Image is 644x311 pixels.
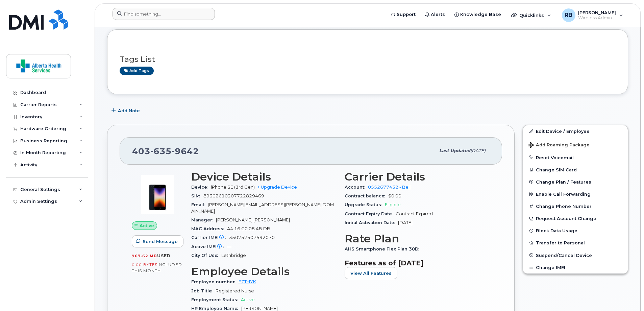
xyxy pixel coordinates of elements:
button: View All Features [345,267,397,279]
span: — [227,244,231,249]
span: $0.00 [388,193,401,198]
span: Employee number [191,279,239,284]
button: Change Plan / Features [523,176,628,188]
button: Change SIM Card [523,164,628,176]
span: Account [345,185,368,190]
span: 0.00 Bytes [132,262,157,267]
a: Add tags [120,67,154,75]
span: A4:16:C0:08:4B:DB [227,226,270,231]
a: Knowledge Base [450,8,506,21]
div: Quicklinks [506,8,556,22]
span: Enable Call Forwarding [536,192,591,197]
button: Send Message [132,235,183,247]
h3: Carrier Details [345,171,490,183]
span: RB [565,11,572,19]
h3: Device Details [191,171,337,183]
span: Job Title [191,288,216,293]
button: Enable Call Forwarding [523,188,628,200]
h3: Rate Plan [345,233,490,245]
span: included this month [132,262,182,273]
h3: Tags List [120,55,616,64]
span: Active [140,222,154,229]
button: Change Phone Number [523,200,628,212]
span: Contract balance [345,193,388,198]
span: View All Features [350,270,392,277]
span: Contract Expiry Date [345,211,396,216]
span: 967.62 MB [132,254,157,258]
div: Ryan Ballesteros [557,8,628,22]
button: Reset Voicemail [523,151,628,164]
span: [PERSON_NAME] [241,306,278,311]
button: Add Roaming Package [523,138,628,151]
span: [PERSON_NAME][EMAIL_ADDRESS][PERSON_NAME][DOMAIN_NAME] [191,202,334,213]
span: Add Note [118,107,140,114]
span: 635 [150,146,172,156]
a: Alerts [420,8,450,21]
span: Active IMEI [191,244,227,249]
span: Initial Activation Date [345,220,398,225]
span: Device [191,185,211,190]
span: Send Message [143,238,178,245]
span: Knowledge Base [460,11,501,18]
h3: Employee Details [191,265,337,278]
button: Change IMEI [523,261,628,273]
span: Support [397,11,416,18]
span: Contract Expired [396,211,433,216]
span: [PERSON_NAME] [578,10,616,15]
span: Add Roaming Package [528,142,590,149]
h3: Features as of [DATE] [345,259,490,267]
span: used [157,253,171,258]
a: 0552677432 - Bell [368,185,411,190]
span: Email [191,202,208,207]
span: [DATE] [398,220,413,225]
button: Block Data Usage [523,224,628,237]
img: image20231002-3703462-1angbar.jpeg [137,174,178,215]
span: Alerts [431,11,445,18]
span: Manager [191,217,216,222]
span: Quicklinks [519,13,544,18]
span: SIM [191,193,203,198]
a: + Upgrade Device [257,185,297,190]
button: Suspend/Cancel Device [523,249,628,261]
span: [DATE] [470,148,486,153]
span: Change Plan / Features [536,179,591,184]
a: Support [386,8,420,21]
button: Add Note [107,104,146,117]
span: Employment Status [191,297,241,302]
a: EZTHYK [239,279,256,284]
span: Upgrade Status [345,202,385,207]
span: 9642 [172,146,199,156]
span: iPhone SE (3rd Gen) [211,185,255,190]
span: 89302610207722829469 [203,193,264,198]
span: HR Employee Name [191,306,241,311]
span: [PERSON_NAME] [PERSON_NAME] [216,217,290,222]
span: Carrier IMEI [191,235,229,240]
button: Transfer to Personal [523,237,628,249]
span: Lethbridge [221,253,246,258]
span: City Of Use [191,253,221,258]
input: Find something... [113,8,215,20]
span: 403 [132,146,199,156]
span: Last updated [439,148,470,153]
span: Eligible [385,202,401,207]
span: MAC Address [191,226,227,231]
button: Request Account Change [523,212,628,224]
span: AHS Smartphone Flex Plan 30D [345,246,422,252]
span: 350757507592070 [229,235,275,240]
span: Suspend/Cancel Device [536,253,592,258]
span: Registered Nurse [216,288,254,293]
span: Wireless Admin [578,15,616,21]
span: Active [241,297,255,302]
a: Edit Device / Employee [523,125,628,137]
